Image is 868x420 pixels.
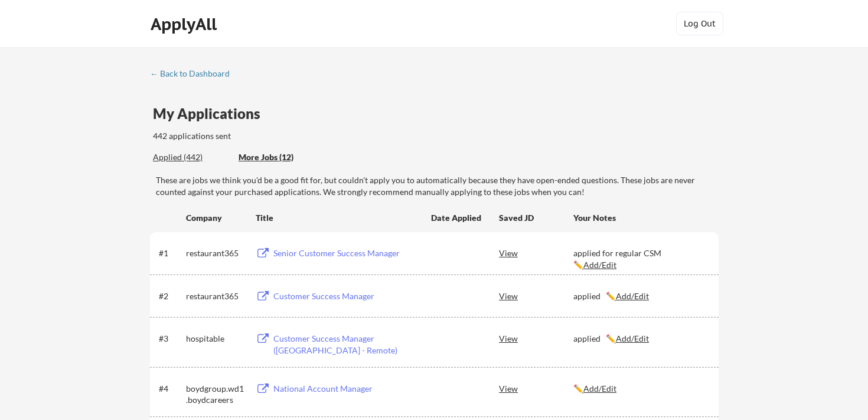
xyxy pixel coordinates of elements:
[616,333,649,343] u: Add/Edit
[573,290,708,302] div: applied ✏️
[186,247,245,259] div: restaurant365
[186,333,245,345] div: hospitable
[499,242,573,263] div: View
[273,333,420,356] div: Customer Success Manager ([GEOGRAPHIC_DATA] - Remote)
[239,151,325,164] div: These are job applications we think you'd be a good fit for, but couldn't apply you to automatica...
[159,247,182,259] div: #1
[150,70,239,78] div: ← Back to Dashboard
[186,290,245,302] div: restaurant365
[156,174,719,197] div: These are jobs we think you'd be a good fit for, but couldn't apply you to automatically because ...
[153,151,230,164] div: These are all the jobs you've been applied to so far.
[499,285,573,306] div: View
[239,151,325,163] div: More Jobs (12)
[186,383,245,406] div: boydgroup.wd1.boydcareers
[499,378,573,399] div: View
[676,12,723,35] button: Log Out
[273,247,420,259] div: Senior Customer Success Manager
[151,14,220,34] div: ApplyAll
[431,212,483,224] div: Date Applied
[256,212,420,224] div: Title
[153,107,270,121] div: My Applications
[573,212,708,224] div: Your Notes
[616,291,649,301] u: Add/Edit
[150,69,239,81] a: ← Back to Dashboard
[583,260,616,270] u: Add/Edit
[159,383,182,395] div: #4
[573,247,708,270] div: applied for regular CSM ✏️
[583,383,616,393] u: Add/Edit
[273,383,420,395] div: National Account Manager
[273,290,420,302] div: Customer Success Manager
[573,333,708,345] div: applied ✏️
[499,328,573,349] div: View
[186,212,245,224] div: Company
[153,130,381,142] div: 442 applications sent
[159,333,182,345] div: #3
[573,383,708,395] div: ✏️
[499,207,573,228] div: Saved JD
[159,290,182,302] div: #2
[153,151,230,163] div: Applied (442)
